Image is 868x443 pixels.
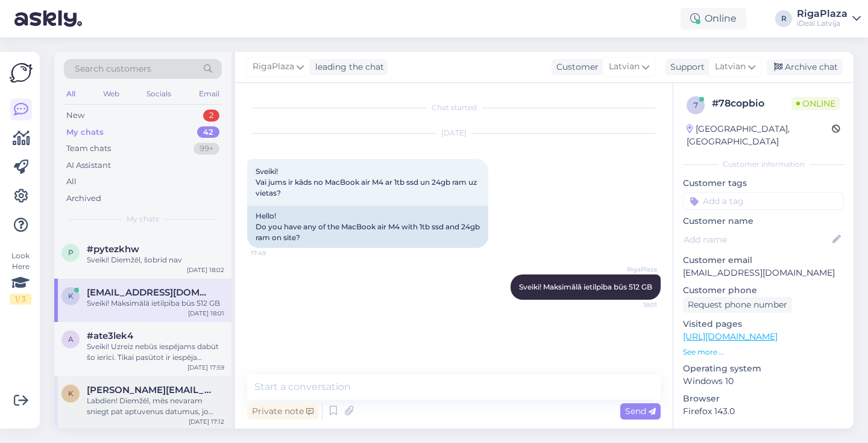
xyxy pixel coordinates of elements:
[665,61,705,73] div: Support
[683,254,844,267] p: Customer email
[188,309,224,318] div: [DATE] 18:01
[683,318,844,330] p: Visited pages
[66,193,101,205] div: Archived
[609,60,640,73] span: Latvian
[87,385,212,395] span: k.krimmele@gmail.com
[189,417,224,426] div: [DATE] 17:12
[247,206,488,248] div: Hello! Do you have any of the MacBook air M4 with 1tb ssd and 24gb ram on site?
[684,233,830,246] input: Add name
[683,159,844,170] div: Customer information
[767,59,843,75] div: Archive chat
[10,294,31,305] div: 1 / 3
[694,101,698,110] span: 7
[68,291,74,300] span: k
[144,86,174,102] div: Socials
[712,96,791,111] div: # 78copbio
[127,214,159,225] span: My chats
[683,392,844,405] p: Browser
[87,330,133,341] span: #ate3lek4
[66,126,104,138] div: My chats
[75,63,151,75] span: Search customers
[66,160,111,172] div: AI Assistant
[247,102,661,113] div: Chat started
[87,341,224,363] div: Sveiki! Uzreiz nebūs iespējams dabūt šo ierīci. Tikai pasūtot ir iespēja saņemt ātrāk nekā bez ri...
[87,255,224,265] div: Sveiki! Diemžēl, šobrid nav
[683,375,844,388] p: Windows 10
[791,97,840,110] span: Online
[683,297,792,313] div: Request phone number
[552,61,599,73] div: Customer
[87,287,212,298] span: kristapskk@gmail.com
[10,61,33,84] img: Askly Logo
[66,110,84,122] div: New
[253,60,294,73] span: RigaPlaza
[310,61,384,73] div: leading the chat
[10,250,31,305] div: Look Here
[68,389,74,398] span: k
[251,249,296,258] span: 17:49
[625,406,656,417] span: Send
[797,9,848,19] div: RigaPlaza
[715,60,746,73] span: Latvian
[683,284,844,297] p: Customer phone
[197,86,222,102] div: Email
[66,143,111,155] div: Team chats
[64,86,78,102] div: All
[68,335,74,344] span: a
[247,128,661,138] div: [DATE]
[66,176,77,188] div: All
[687,123,832,148] div: [GEOGRAPHIC_DATA], [GEOGRAPHIC_DATA]
[256,167,479,197] span: Sveiki! Vai jums ir kāds no MacBook air M4 ar 1tb ssd un 24gb ram uz vietas?
[87,395,224,417] div: Labdien! Diemžēl, mēs nevaram sniegt pat aptuvenus datumus, jo piegādes nāk nesistemātiski un pie...
[187,363,224,372] div: [DATE] 17:59
[683,331,778,342] a: [URL][DOMAIN_NAME]
[683,177,844,190] p: Customer tags
[247,403,318,420] div: Private note
[683,215,844,228] p: Customer name
[683,347,844,358] p: See more ...
[683,267,844,279] p: [EMAIL_ADDRESS][DOMAIN_NAME]
[681,8,746,29] div: Online
[683,362,844,375] p: Operating system
[101,86,122,102] div: Web
[87,244,139,255] span: #pytezkhw
[612,300,657,309] span: 18:01
[87,298,224,309] div: Sveiki! Maksimālā ietilpība būs 512 GB
[203,110,219,122] div: 2
[612,265,657,274] span: RigaPlaza
[775,10,792,27] div: R
[68,248,74,257] span: p
[197,126,219,138] div: 42
[797,19,848,28] div: iDeal Latvija
[187,265,224,274] div: [DATE] 18:02
[683,192,844,210] input: Add a tag
[683,405,844,418] p: Firefox 143.0
[797,9,861,28] a: RigaPlazaiDeal Latvija
[519,282,652,291] span: Sveiki! Maksimālā ietilpība būs 512 GB
[193,143,219,155] div: 99+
